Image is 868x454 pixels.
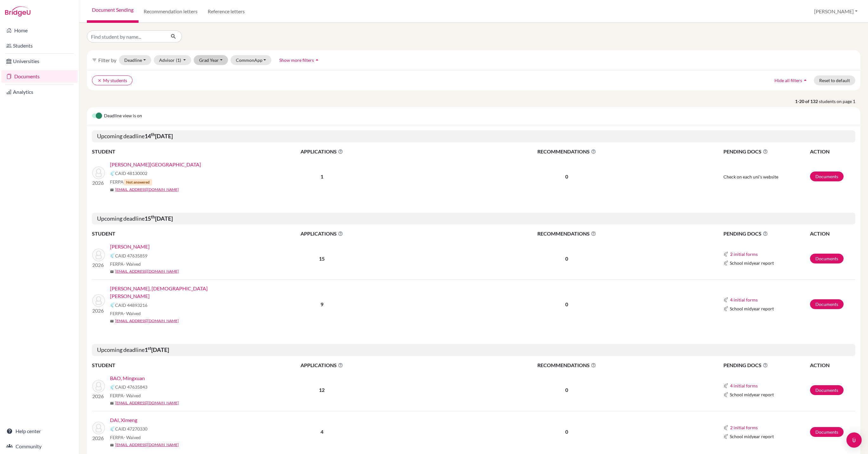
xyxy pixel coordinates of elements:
[92,75,133,85] button: clearMy students
[92,230,219,238] th: STUDENT
[110,302,115,308] img: Common App logo
[730,296,758,303] button: 4 initial forms
[110,416,137,424] a: DAI, Ximeng
[723,434,729,439] img: Common App logo
[1,24,78,37] a: Home
[795,98,819,105] strong: 1-20 of 132
[92,261,105,269] p: 2026
[115,170,147,177] span: CAID 48130002
[321,173,323,179] b: 1
[730,260,774,266] span: School midyear report
[846,432,862,448] div: Open Intercom Messenger
[92,57,97,62] i: filter_list
[151,132,155,137] sup: th
[730,305,774,312] span: School midyear report
[425,230,708,237] span: RECOMMENDATIONS
[115,187,179,192] a: [EMAIL_ADDRESS][DOMAIN_NAME]
[1,425,78,438] a: Help center
[810,361,855,369] th: ACTION
[723,148,809,155] span: PENDING DOCS
[115,425,147,432] span: CAID 47270330
[110,270,114,274] span: mail
[148,346,151,351] sup: st
[314,57,320,63] i: arrow_drop_up
[115,252,147,259] span: CAID 47635859
[110,171,115,176] img: Common App logo
[774,78,802,83] span: Hide all filters
[110,401,114,405] span: mail
[1,440,78,453] a: Community
[810,299,844,309] a: Documents
[145,215,173,222] b: 15 [DATE]
[723,230,809,237] span: PENDING DOCS
[425,386,708,394] p: 0
[110,392,141,399] span: FERPA
[425,361,708,369] span: RECOMMENDATIONS
[110,374,145,382] a: BAO, Mingxuan
[730,382,758,389] button: 4 initial forms
[219,148,424,155] span: APPLICATIONS
[110,434,141,441] span: FERPA
[279,57,314,63] span: Show more filters
[1,86,78,98] a: Analytics
[110,385,115,390] img: Common App logo
[110,178,152,185] span: FERPA
[810,230,855,238] th: ACTION
[87,30,165,42] input: Find student by name...
[723,297,729,302] img: Common App logo
[104,112,142,120] span: Deadline view is on
[97,78,102,83] i: clear
[124,393,141,398] span: - Waived
[92,249,105,261] img: KOHLI, Devansh
[92,147,219,156] th: STUDENT
[810,254,844,263] a: Documents
[425,173,708,180] p: 0
[274,55,326,65] button: Show more filtersarrow_drop_up
[321,429,323,435] b: 4
[119,55,151,65] button: Deadline
[730,424,758,431] button: 2 initial forms
[115,302,147,308] span: CAID 44893216
[425,428,708,436] p: 0
[92,344,855,356] h5: Upcoming deadline
[145,346,169,353] b: 1 [DATE]
[154,55,191,65] button: Advisor(1)
[810,172,844,181] a: Documents
[92,166,105,179] img: ZHU, Jinyang
[110,188,114,192] span: mail
[425,255,708,263] p: 0
[110,243,150,250] a: [PERSON_NAME]
[5,6,30,16] img: Bridge-U
[723,425,729,430] img: Common App logo
[723,361,809,369] span: PENDING DOCS
[730,433,774,440] span: School midyear report
[110,319,114,323] span: mail
[810,427,844,437] a: Documents
[723,252,729,257] img: Common App logo
[723,261,729,266] img: Common App logo
[92,179,105,187] p: 2026
[92,434,105,442] p: 2026
[176,57,181,63] span: (1)
[115,269,179,274] a: [EMAIL_ADDRESS][DOMAIN_NAME]
[110,285,223,300] a: [PERSON_NAME], [DEMOGRAPHIC_DATA][PERSON_NAME]
[819,98,860,105] span: students on page 1
[92,130,855,142] h5: Upcoming deadline
[1,39,78,52] a: Students
[1,55,78,68] a: Universities
[92,294,105,307] img: UPPALAPATI, Samhita Savitri
[110,253,115,258] img: Common App logo
[124,435,141,440] span: - Waived
[145,133,173,139] b: 14 [DATE]
[124,179,152,185] span: Not answered
[1,70,78,83] a: Documents
[811,5,860,17] button: [PERSON_NAME]
[110,261,141,267] span: FERPA
[814,75,855,85] button: Reset to default
[115,318,179,324] a: [EMAIL_ADDRESS][DOMAIN_NAME]
[110,443,114,447] span: mail
[723,306,729,311] img: Common App logo
[124,311,141,316] span: - Waived
[98,57,116,63] span: Filter by
[723,383,729,388] img: Common App logo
